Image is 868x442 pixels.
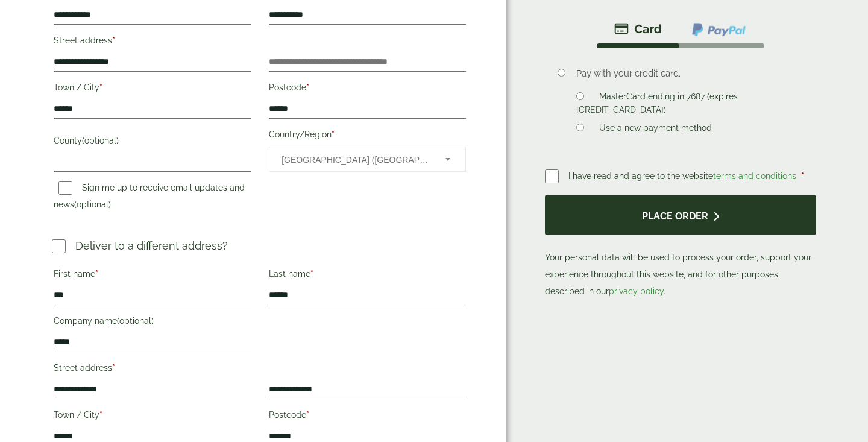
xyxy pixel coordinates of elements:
[54,312,251,333] label: Company name
[576,92,738,118] label: MasterCard ending in 7687 (expires [CREDIT_CARD_DATA])
[74,200,111,209] span: (optional)
[306,83,309,92] abbr: required
[609,286,664,296] a: privacy policy
[54,359,251,380] label: Street address
[54,406,251,427] label: Town / City
[95,269,98,279] abbr: required
[269,79,466,99] label: Postcode
[545,195,816,235] button: Place order
[75,238,228,254] p: Deliver to a different address?
[269,147,466,172] span: Country/Region
[306,410,309,420] abbr: required
[58,181,72,195] input: Sign me up to receive email updates and news(optional)
[269,126,466,147] label: Country/Region
[269,406,466,427] label: Postcode
[54,183,245,213] label: Sign me up to receive email updates and news
[545,195,816,300] p: Your personal data will be used to process your order, support your experience throughout this we...
[801,171,804,181] abbr: required
[576,67,797,80] p: Pay with your credit card.
[594,123,717,136] label: Use a new payment method
[117,316,154,326] span: (optional)
[82,136,119,145] span: (optional)
[54,265,251,286] label: First name
[54,132,251,153] label: County
[112,36,115,45] abbr: required
[99,83,102,92] abbr: required
[281,147,429,172] span: United Kingdom (UK)
[54,79,251,99] label: Town / City
[713,171,796,181] a: terms and conditions
[310,269,313,279] abbr: required
[691,22,747,37] img: ppcp-gateway.png
[332,130,335,139] abbr: required
[112,363,115,373] abbr: required
[269,265,466,286] label: Last name
[614,22,662,36] img: stripe.png
[54,32,251,52] label: Street address
[568,171,799,181] span: I have read and agree to the website
[99,410,102,420] abbr: required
